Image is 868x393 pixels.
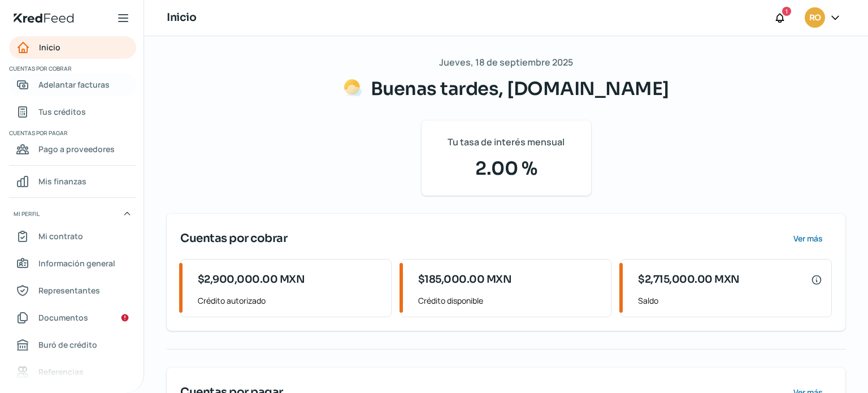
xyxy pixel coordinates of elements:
[418,293,602,308] span: Crédito disponible
[435,155,578,182] span: 2.00 %
[418,272,512,287] span: $185,000.00 MXN
[198,293,382,308] span: Crédito autorizado
[371,77,669,100] span: Buenas tardes, [DOMAIN_NAME]
[9,252,136,275] a: Información general
[9,128,134,138] span: Cuentas por pagar
[9,361,136,383] a: Referencias
[38,174,86,188] span: Mis finanzas
[38,338,97,352] span: Buró de crédito
[38,310,88,325] span: Documentos
[38,105,86,119] span: Tus créditos
[785,6,788,16] span: 1
[793,235,823,243] span: Ver más
[9,306,136,329] a: Documentos
[9,279,136,302] a: Representantes
[14,209,40,219] span: Mi perfil
[167,10,196,26] h1: Inicio
[38,365,84,379] span: Referencias
[448,134,565,150] span: Tu tasa de interés mensual
[9,101,136,123] a: Tus créditos
[9,138,136,161] a: Pago a proveedores
[38,142,115,156] span: Pago a proveedores
[9,170,136,193] a: Mis finanzas
[9,74,136,96] a: Adelantar facturas
[638,272,740,287] span: $2,715,000.00 MXN
[198,272,305,287] span: $2,900,000.00 MXN
[9,36,136,59] a: Inicio
[38,229,83,243] span: Mi contrato
[38,256,115,270] span: Información general
[439,54,573,71] span: Jueves, 18 de septiembre 2025
[809,11,821,25] span: RO
[344,79,362,97] img: Saludos
[9,63,134,74] span: Cuentas por cobrar
[38,283,100,297] span: Representantes
[38,77,110,92] span: Adelantar facturas
[9,225,136,248] a: Mi contrato
[180,230,287,247] span: Cuentas por cobrar
[9,334,136,356] a: Buró de crédito
[638,293,822,308] span: Saldo
[784,227,832,250] button: Ver más
[39,40,60,54] span: Inicio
